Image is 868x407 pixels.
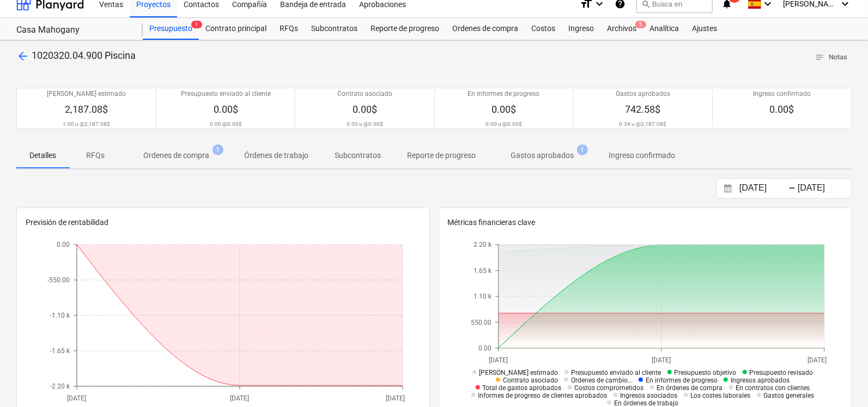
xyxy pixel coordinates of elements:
tspan: [DATE] [652,356,671,364]
span: 1 [213,144,223,155]
p: Previsión de rentabilidad [26,217,421,228]
p: Reporte de progreso [407,150,476,161]
p: 0.34 u @ 2,187.08$ [619,120,666,127]
p: 0.00 @ 0.00$ [210,120,242,127]
a: Archivos5 [600,18,643,40]
span: En órdenes de trabajo [614,399,678,407]
span: Presupuesto objetivo [675,369,737,376]
tspan: [DATE] [808,356,827,364]
tspan: -550.00 [47,276,70,284]
tspan: 2.20 k [474,241,492,248]
input: Fecha de finalización [796,181,851,196]
tspan: 1.65 k [474,266,492,274]
span: Ingresos asociados [621,392,678,399]
p: RFQs [82,150,108,161]
a: Analítica [643,18,685,40]
p: Subcontratos [335,150,381,161]
p: Órdenes de trabajo [244,150,308,161]
span: Costos comprometidos [575,384,644,392]
iframe: Chat Widget [814,355,868,407]
p: Gastos aprobados [616,89,670,99]
span: 5 [635,21,646,28]
span: Presupuesto enviado al cliente [572,369,661,376]
span: notes [815,52,824,62]
span: 1020320.04.900 Piscina [32,50,136,61]
span: Presupuesto revisado [750,369,814,376]
p: Detalles [29,150,56,161]
div: Presupuesto [143,18,199,40]
p: Presupuesto enviado al cliente [181,89,271,99]
button: Interact with the calendar and add the check-in date for your trip. [719,183,737,195]
span: 1 [191,21,202,28]
a: RFQs [273,18,305,40]
p: En informes de progreso [468,89,540,99]
span: 0.00$ [769,104,794,115]
span: Gastos generales [764,392,815,399]
span: En órdenes de compra [657,384,723,392]
p: Ingreso confirmado [753,89,811,99]
button: Notas [810,49,852,66]
p: Contrato asociado [337,89,392,99]
p: Gastos aprobados [511,150,574,161]
span: 0.00$ [353,104,377,115]
p: 1.00 u @ 2,187.08$ [63,120,110,127]
span: [PERSON_NAME] estimado [479,369,559,376]
p: 0.00 u @ 0.00$ [347,120,383,127]
tspan: 0.00 [57,241,70,248]
div: Archivos [600,18,643,40]
span: Ordenes de cambio... [571,376,633,384]
div: - [788,185,796,192]
span: Los costes laborales [691,392,751,399]
span: Contrato asociado [503,376,558,384]
tspan: 550.00 [471,318,491,326]
a: Costos [525,18,562,40]
p: 0.00 u @ 0.00$ [485,120,522,127]
a: Ajustes [685,18,724,40]
p: Ordenes de compra [143,150,209,161]
span: 742.58$ [625,104,660,115]
span: arrow_back [16,50,29,63]
a: Presupuesto1 [143,18,199,40]
a: Ordenes de compra [446,18,525,40]
p: Ingreso confirmado [609,150,675,161]
p: Métricas financieras clave [448,217,843,228]
div: Widget de chat [814,355,868,407]
span: 0.00$ [214,104,238,115]
span: 0.00$ [491,104,516,115]
tspan: [DATE] [230,394,249,402]
span: En contratos con clientes [736,384,810,392]
span: Ingresos aprobados [731,376,790,384]
span: Notas [815,51,847,64]
span: Informes de progreso de clientes aprobados [478,392,608,399]
a: Reporte de progreso [364,18,446,40]
a: Contrato principal [199,18,273,40]
a: Ingreso [562,18,600,40]
tspan: -1.65 k [50,347,70,355]
tspan: -2.20 k [50,382,70,390]
span: Total de gastos aprobados [483,384,562,392]
input: Fecha de inicio [737,181,793,196]
span: 2,187.08$ [65,104,108,115]
tspan: 0.00 [478,344,491,352]
tspan: -1.10 k [50,312,70,319]
tspan: [DATE] [386,394,405,402]
div: Casa Mahogany [16,25,130,36]
a: Subcontratos [305,18,364,40]
tspan: [DATE] [489,356,508,364]
tspan: [DATE] [67,394,86,402]
tspan: 1.10 k [474,293,492,300]
p: [PERSON_NAME] estimado [47,89,126,99]
span: En informes de progreso [646,376,718,384]
span: 1 [577,144,588,155]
